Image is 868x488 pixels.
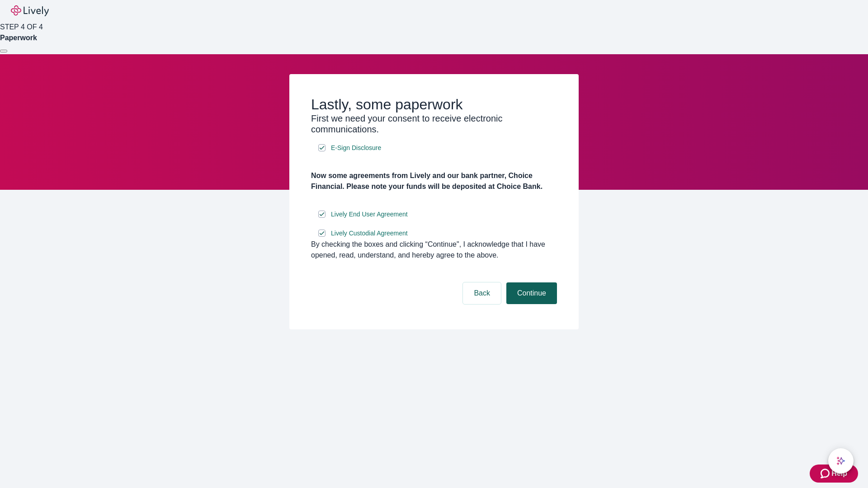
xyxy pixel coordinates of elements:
[331,210,408,219] span: Lively End User Agreement
[311,170,557,192] h4: Now some agreements from Lively and our bank partner, Choice Financial. Please note your funds wi...
[810,465,858,483] button: Zendesk support iconHelp
[329,142,383,154] a: e-sign disclosure document
[311,113,557,135] h3: First we need your consent to receive electronic communications.
[11,5,49,16] img: Lively
[331,143,381,153] span: E-Sign Disclosure
[311,239,557,261] div: By checking the boxes and clicking “Continue", I acknowledge that I have opened, read, understand...
[331,229,408,238] span: Lively Custodial Agreement
[506,282,557,304] button: Continue
[831,468,847,479] span: Help
[329,209,410,220] a: e-sign disclosure document
[821,468,831,479] svg: Zendesk support icon
[463,282,501,304] button: Back
[311,96,557,113] h2: Lastly, some paperwork
[329,228,410,239] a: e-sign disclosure document
[828,448,854,474] button: chat
[836,456,845,465] svg: Lively AI Assistant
